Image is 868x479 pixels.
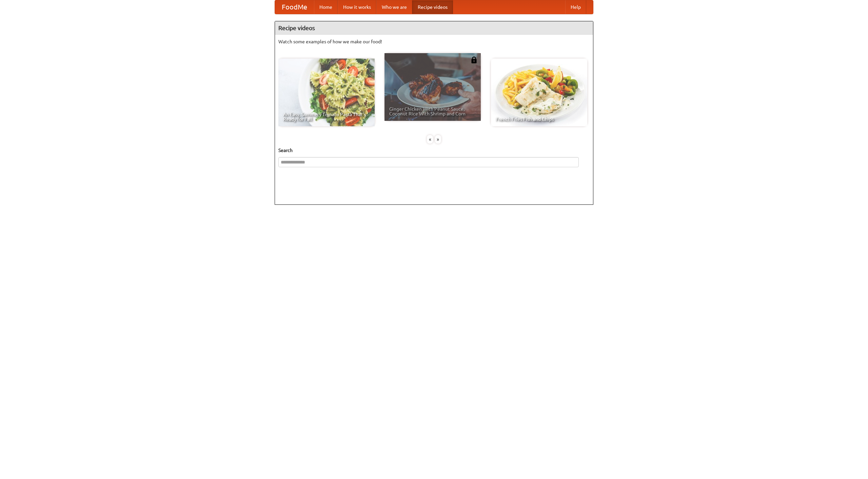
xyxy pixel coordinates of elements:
[278,147,590,154] h5: Search
[491,59,587,126] a: French Fries Fish and Chips
[435,135,441,144] div: »
[278,59,375,126] a: An Easy, Summery Tomato Pasta That's Ready for Fall
[275,0,314,14] a: FoodMe
[427,135,433,144] div: «
[565,0,586,14] a: Help
[376,0,412,14] a: Who we are
[314,0,338,14] a: Home
[471,57,477,63] img: 483408.png
[412,0,453,14] a: Recipe videos
[278,38,590,45] p: Watch some examples of how we make our food!
[283,112,370,122] span: An Easy, Summery Tomato Pasta That's Ready for Fall
[338,0,376,14] a: How it works
[496,117,583,122] span: French Fries Fish and Chips
[275,21,593,35] h4: Recipe videos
